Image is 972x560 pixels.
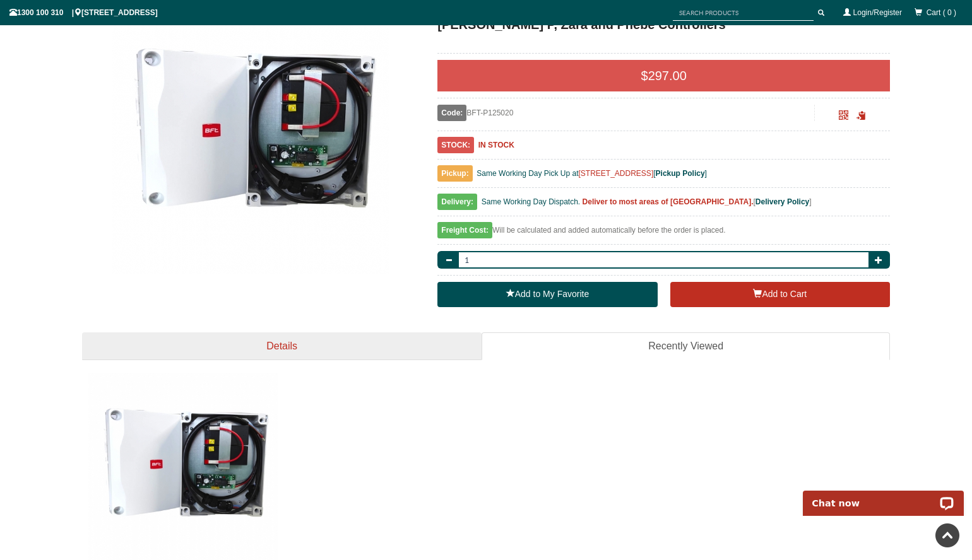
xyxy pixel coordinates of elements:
[482,197,581,206] span: Same Working Day Dispatch.
[477,169,707,178] span: Same Working Day Pick Up at [ ]
[482,332,890,361] a: Recently Viewed
[437,222,492,238] span: Freight Cost:
[437,105,814,121] div: BFT-P125020
[437,223,890,245] div: Will be calculated and added automatically before the order is placed.
[648,69,687,83] span: 297.00
[437,60,890,91] div: $
[673,5,814,21] input: SEARCH PRODUCTS
[927,8,956,17] span: Cart ( 0 )
[583,197,754,206] b: Deliver to most areas of [GEOGRAPHIC_DATA].
[839,112,848,121] a: Click to enlarge and scan to share.
[82,332,482,361] a: Details
[437,194,477,210] span: Delivery:
[437,165,472,182] span: Pickup:
[856,111,866,120] span: Click to copy the URL
[437,137,474,153] span: STOCK:
[756,197,809,206] a: Delivery Policy
[9,8,158,17] span: 1300 100 310 | [STREET_ADDRESS]
[437,282,657,307] a: Add to My Favorite
[795,476,972,516] iframe: LiveChat chat widget
[478,141,514,149] b: IN STOCK
[579,169,654,178] a: [STREET_ADDRESS]
[437,194,890,216] div: [ ]
[853,8,902,17] a: Login/Register
[670,282,890,307] button: Add to Cart
[656,169,705,178] a: Pickup Policy
[437,105,466,121] span: Code:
